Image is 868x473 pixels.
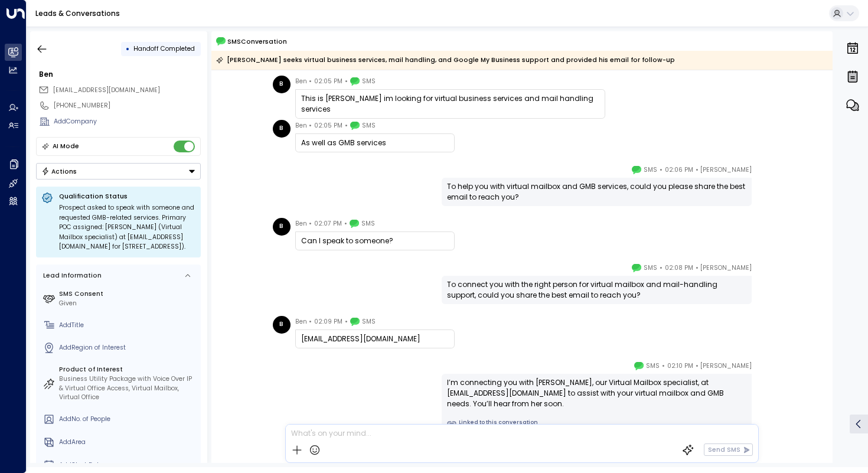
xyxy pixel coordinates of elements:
div: Actions [41,167,77,175]
span: • [696,262,699,274]
div: Can I speak to someone? [301,236,449,246]
span: • [345,120,348,132]
span: 02:08 PM [665,262,693,274]
img: 5_headshot.jpg [756,262,774,280]
div: B [273,316,291,334]
div: B [273,120,291,138]
div: I’m connecting you with [PERSON_NAME], our Virtual Mailbox specialist, at [EMAIL_ADDRESS][DOMAIN_... [447,377,746,409]
span: 02:06 PM [665,164,693,176]
div: Ben [39,69,201,80]
div: AddStart Date [59,461,197,470]
div: AddNo. of People [59,415,197,424]
button: Actions [36,163,201,180]
span: SMS [644,262,657,274]
span: • [660,164,663,176]
div: Prospect asked to speak with someone and requested GMB-related services. Primary POC assigned: [P... [59,203,195,252]
div: As well as GMB services [301,138,449,148]
label: SMS Consent [59,289,197,299]
span: benchong567@gmail.com [53,86,160,95]
span: Ben [295,316,307,328]
span: [PERSON_NAME] [700,360,752,372]
span: • [309,76,312,87]
span: • [345,316,348,328]
div: AddTitle [59,321,197,330]
span: • [309,316,312,328]
span: Handoff Completed [133,44,195,53]
div: AI Mode [53,141,79,152]
div: Business Utility Package with Voice Over IP & Virtual Office Access, Virtual Mailbox, Virtual Office [59,374,197,402]
span: 02:10 PM [667,360,693,372]
div: Given [59,299,197,308]
span: 02:05 PM [314,76,342,87]
span: • [309,120,312,132]
span: SMS [646,360,660,372]
span: [PERSON_NAME] [700,262,752,274]
span: [EMAIL_ADDRESS][DOMAIN_NAME] [53,86,160,94]
a: Leads & Conversations [35,8,120,18]
div: [PERSON_NAME] seeks virtual business services, mail handling, and Google My Business support and ... [216,54,675,66]
div: AddRegion of Interest [59,343,197,353]
span: Ben [295,120,307,132]
span: SMS Conversation [227,37,287,47]
img: 5_headshot.jpg [756,360,774,378]
span: 02:05 PM [314,120,342,132]
div: Button group with a nested menu [36,163,201,180]
span: • [660,262,663,274]
span: Ben [295,76,307,87]
span: SMS [644,164,657,176]
span: • [345,76,348,87]
span: 02:09 PM [314,316,342,328]
span: [PERSON_NAME] [700,164,752,176]
div: B [273,218,291,236]
div: To help you with virtual mailbox and GMB services, could you please share the best email to reach... [447,181,746,203]
span: • [662,360,665,372]
span: SMS [361,218,375,230]
span: 02:07 PM [314,218,342,230]
div: [PHONE_NUMBER] [54,101,201,110]
span: • [696,164,699,176]
span: SMS [362,120,376,132]
div: • [126,41,130,57]
span: • [309,218,312,230]
label: Product of Interest [59,365,197,374]
div: To connect you with the right person for virtual mailbox and mail-handling support, could you sha... [447,279,746,301]
div: AddCompany [54,117,201,126]
span: • [696,360,699,372]
div: B [273,76,291,93]
img: 5_headshot.jpg [756,164,774,182]
div: [EMAIL_ADDRESS][DOMAIN_NAME] [301,334,449,344]
div: Lead Information [40,271,102,280]
span: SMS [362,76,376,87]
span: Ben [295,218,307,230]
span: • [344,218,347,230]
span: SMS [362,316,376,328]
div: AddArea [59,438,197,447]
div: This is [PERSON_NAME] im looking for virtual business services and mail handling services [301,93,599,115]
a: Linked to this conversation [447,419,746,428]
p: Qualification Status [59,192,195,201]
